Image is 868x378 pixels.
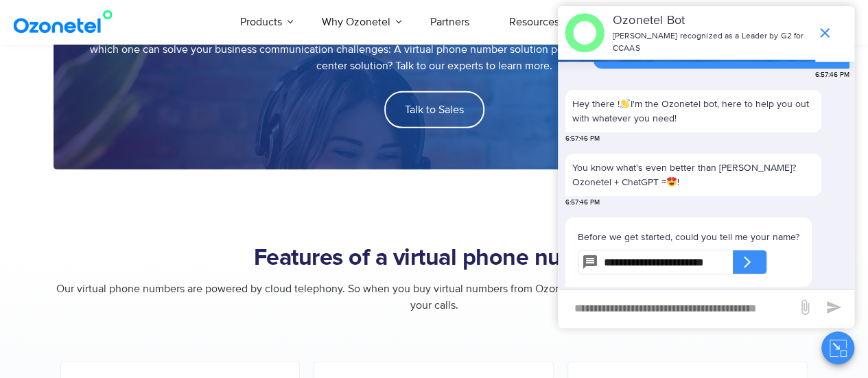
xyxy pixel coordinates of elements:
span: Our virtual phone numbers are powered by cloud telephony. So when you buy virtual numbers from Oz... [56,282,812,312]
span: end chat or minimize [811,19,838,47]
p: which one can solve your business communication challenges: A virtual phone number solution power... [81,41,788,74]
p: Before we get started, could you tell me your name? [578,230,799,244]
p: You know what's even better than [PERSON_NAME]? Ozonetel + ChatGPT = ! [572,161,814,189]
p: [PERSON_NAME] recognized as a Leader by G2 for CCAAS [613,30,810,55]
h2: Features of a virtual phone number [54,245,815,272]
img: 👋 [620,99,630,108]
p: Ozonetel Bot [613,12,810,30]
span: Talk to Sales [405,104,464,115]
span: 6:57:46 PM [565,134,600,144]
span: 6:57:46 PM [815,70,849,80]
button: Close chat [821,331,854,364]
p: Hey there ! I'm the Ozonetel bot, here to help you out with whatever you need! [572,97,814,126]
span: 6:57:46 PM [565,198,600,208]
div: new-msg-input [565,296,790,321]
img: header [565,13,605,53]
a: Talk to Sales [384,91,484,128]
img: 😍 [667,177,677,187]
span: 6:57:46 PM [565,288,600,298]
